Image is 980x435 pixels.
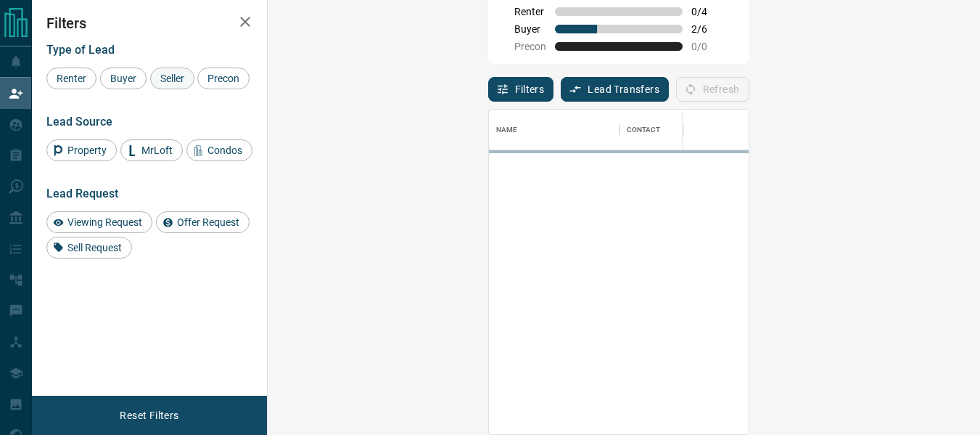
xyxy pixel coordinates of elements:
[488,77,554,102] button: Filters
[514,6,546,17] span: Renter
[172,216,244,228] span: Offer Request
[489,110,619,150] div: Name
[561,77,669,102] button: Lead Transfers
[197,68,250,89] div: Precon
[46,68,96,89] div: Renter
[62,145,112,156] span: Property
[52,73,91,84] span: Renter
[691,41,723,52] span: 0 / 0
[46,15,252,32] h2: Filters
[514,41,546,52] span: Precon
[46,43,115,57] span: Type of Lead
[105,73,141,84] span: Buyer
[46,237,132,259] div: Sell Request
[46,139,117,161] div: Property
[46,187,118,200] span: Lead Request
[150,68,194,89] div: Seller
[202,73,244,84] span: Precon
[136,145,178,156] span: MrLoft
[627,110,661,150] div: Contact
[155,73,189,84] span: Seller
[46,115,112,129] span: Lead Source
[156,211,250,233] div: Offer Request
[46,211,152,233] div: Viewing Request
[62,242,127,253] span: Sell Request
[691,6,723,17] span: 0 / 4
[496,110,518,150] div: Name
[619,110,736,150] div: Contact
[62,216,147,228] span: Viewing Request
[186,139,252,161] div: Condos
[514,23,546,35] span: Buyer
[691,23,723,35] span: 2 / 6
[202,145,247,156] span: Condos
[100,68,147,89] div: Buyer
[120,139,183,161] div: MrLoft
[110,403,188,428] button: Reset Filters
